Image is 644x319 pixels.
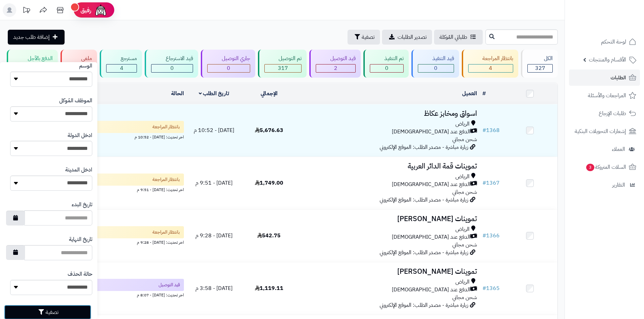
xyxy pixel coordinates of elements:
span: 327 [535,64,545,72]
span: المراجعات والأسئلة [588,91,626,100]
a: #1367 [482,179,500,187]
a: الكل327 [520,50,559,78]
span: 4 [489,64,492,72]
span: الأقسام والمنتجات [589,55,626,64]
img: logo-2.png [598,11,638,25]
div: 4 [469,64,513,72]
a: تم التوصيل 317 [257,50,308,78]
div: مسترجع [106,55,137,62]
a: #1365 [482,284,500,292]
span: # [482,232,486,240]
span: الدفع عند [DEMOGRAPHIC_DATA] [392,233,470,241]
a: بانتظار المراجعة 4 [460,50,520,78]
a: #1368 [482,126,500,134]
span: الطلبات [611,73,626,82]
span: 3 [586,163,595,171]
label: الموظف المُوكل [59,97,92,105]
div: 317 [265,64,302,72]
h3: تموينات قمة الدائر العربية [299,162,477,170]
a: قيد التوصيل 2 [308,50,362,78]
a: الحالة [171,89,184,98]
span: تصفية [362,33,375,41]
span: زيارة مباشرة - مصدر الطلب: الموقع الإلكتروني [380,143,468,151]
span: 0 [385,64,388,72]
div: الكل [527,55,553,62]
a: العملاء [569,141,640,157]
a: تم التنفيذ 0 [362,50,410,78]
span: زيارة مباشرة - مصدر الطلب: الموقع الإلكتروني [380,248,468,257]
span: [DATE] - 3:58 م [195,284,233,292]
span: الدفع عند [DEMOGRAPHIC_DATA] [392,286,470,294]
span: التقارير [612,180,625,190]
span: [DATE] - 9:28 م [195,232,233,240]
span: 1,119.11 [255,284,283,292]
span: 542.75 [257,232,281,240]
a: مسترجع 4 [98,50,143,78]
div: 0 [418,64,454,72]
span: 317 [278,64,288,72]
span: 4 [120,64,123,72]
div: قيد التوصيل [316,55,356,62]
label: الوسم [79,62,92,70]
a: تصدير الطلبات [382,30,432,45]
h3: تموينات [PERSON_NAME] [299,268,477,275]
span: بانتظار المراجعة [152,229,180,236]
label: تاريخ البدء [72,201,92,209]
span: لوحة التحكم [601,37,626,47]
span: طلباتي المُوكلة [439,33,467,41]
span: بانتظار المراجعة [152,176,180,183]
label: ادخل الدولة [68,132,92,139]
a: إضافة طلب جديد [8,30,65,45]
span: 1,749.00 [255,179,283,187]
a: لوحة التحكم [569,34,640,50]
a: جاري التوصيل 0 [199,50,257,78]
a: تاريخ الطلب [199,89,230,98]
label: تاريخ النهاية [69,236,92,243]
h3: اسواق ومخابز عكاظ [299,110,477,117]
a: العميل [462,89,477,98]
span: [DATE] - 10:52 م [194,126,234,134]
span: الرياض [455,225,470,233]
span: شحن مجاني [452,241,477,249]
a: المراجعات والأسئلة [569,87,640,104]
div: قيد الاسترجاع [151,55,193,62]
span: شحن مجاني [452,135,477,143]
a: #1366 [482,232,500,240]
div: بانتظار المراجعة [468,55,514,62]
span: إضافة طلب جديد [13,33,50,41]
span: رفيق [80,6,91,14]
div: قيد التنفيذ [418,55,454,62]
span: 0 [227,64,230,72]
span: تصدير الطلبات [398,33,427,41]
h3: تموينات [PERSON_NAME] [299,215,477,223]
span: السلات المتروكة [586,162,626,172]
label: ادخل المدينة [65,166,92,174]
a: التقارير [569,177,640,193]
button: تصفية [348,30,380,45]
div: تم التنفيذ [370,55,404,62]
span: زيارة مباشرة - مصدر الطلب: الموقع الإلكتروني [380,196,468,204]
a: طلباتي المُوكلة [434,30,483,45]
span: العملاء [612,144,625,154]
a: تحديثات المنصة [18,3,35,19]
a: قيد الاسترجاع 0 [143,50,199,78]
span: 2 [334,64,337,72]
a: السلات المتروكة3 [569,159,640,175]
div: جاري التوصيل [207,55,250,62]
img: ai-face.png [94,3,108,17]
span: زيارة مباشرة - مصدر الطلب: الموقع الإلكتروني [380,301,468,309]
div: تم التوصيل [264,55,302,62]
div: الدفع بالآجل [13,55,53,62]
a: الدفع بالآجل 0 [5,50,59,78]
span: الدفع عند [DEMOGRAPHIC_DATA] [392,128,470,136]
div: ملغي [67,55,92,62]
span: # [482,126,486,134]
div: 4 [106,64,137,72]
span: طلبات الإرجاع [599,109,626,118]
span: الرياض [455,173,470,181]
span: بانتظار المراجعة [152,124,180,130]
div: 0 [370,64,403,72]
label: حالة الحذف [68,270,92,278]
a: طلبات الإرجاع [569,105,640,122]
div: 0 [208,64,250,72]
